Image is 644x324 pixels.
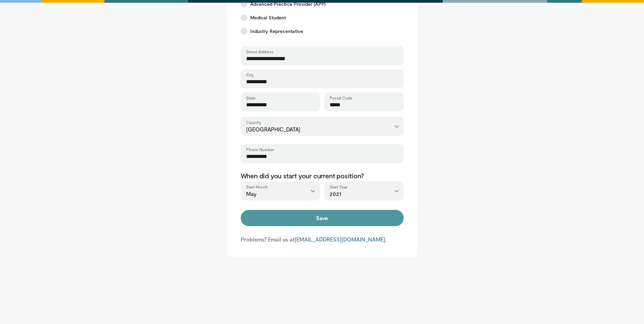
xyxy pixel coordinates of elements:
[250,1,326,7] span: Advanced Practice Provider (APP)
[241,210,404,226] button: Save
[250,28,303,35] span: Industry Representative
[250,14,286,21] span: Medical Student
[246,72,254,77] label: City
[241,236,404,243] p: Problems? Email us at .
[295,236,385,242] a: [EMAIL_ADDRESS][DOMAIN_NAME]
[330,95,352,101] label: Postal Code
[246,49,274,54] label: Street Address
[246,147,274,152] label: Phone Number
[246,95,256,101] label: State
[241,171,404,180] p: When did you start your current position?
